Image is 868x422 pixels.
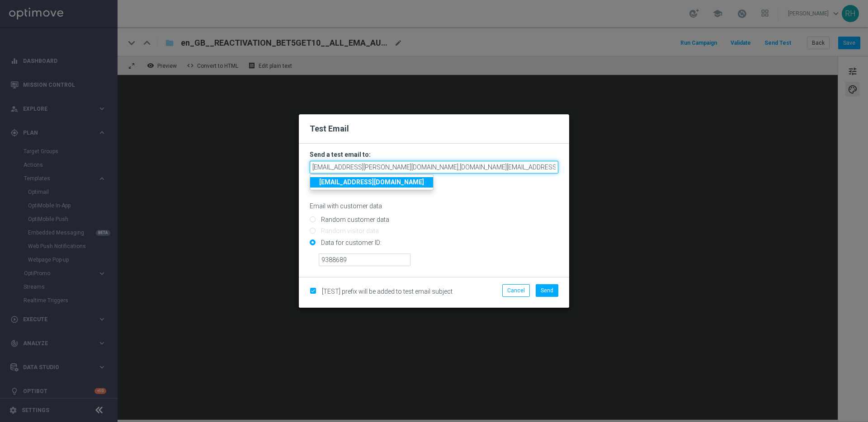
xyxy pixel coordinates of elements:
[319,178,424,186] strong: [EMAIL_ADDRESS][DOMAIN_NAME]
[310,177,433,188] a: [EMAIL_ADDRESS][DOMAIN_NAME]
[310,202,558,210] p: Email with customer data
[541,287,553,294] span: Send
[310,123,558,134] h2: Test Email
[310,150,558,159] h3: Send a test email to:
[536,284,558,297] button: Send
[319,216,389,224] label: Random customer data
[502,284,530,297] button: Cancel
[319,253,410,266] input: Enter ID
[322,288,453,295] span: [TEST] prefix will be added to test email subject
[310,176,558,184] p: Separate multiple addresses with commas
